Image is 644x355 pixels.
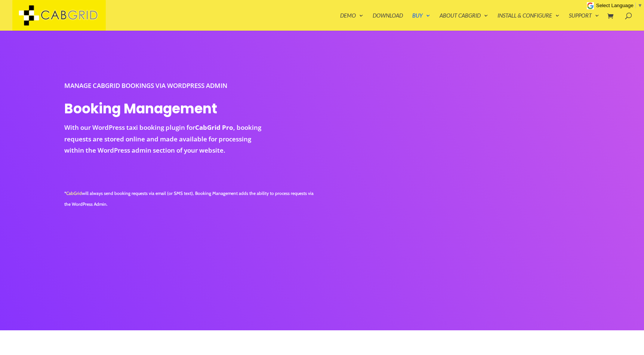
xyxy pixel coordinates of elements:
a: CabGrid Pro [195,123,233,132]
a: CabGrid Taxi Plugin [12,10,106,18]
h1: Booking Management [64,100,270,122]
a: Select Language​ [596,3,643,8]
a: Support [569,13,599,31]
p: * will always send booking requests via email (or SMS text), Booking Management adds the ability ... [64,188,314,210]
a: CabGrid [66,190,82,196]
a: Buy [412,13,430,31]
span: ▼ [638,3,643,8]
a: Download [373,13,403,31]
a: Demo [340,13,363,31]
a: Install & Configure [497,13,560,31]
p: With our WordPress taxi booking plugin for , booking requests are stored online and made availabl... [64,122,270,156]
span: Select Language [596,3,634,8]
p: Manage CabGrid Bookings via WordPress Admin [64,80,270,92]
a: About CabGrid [440,13,488,31]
